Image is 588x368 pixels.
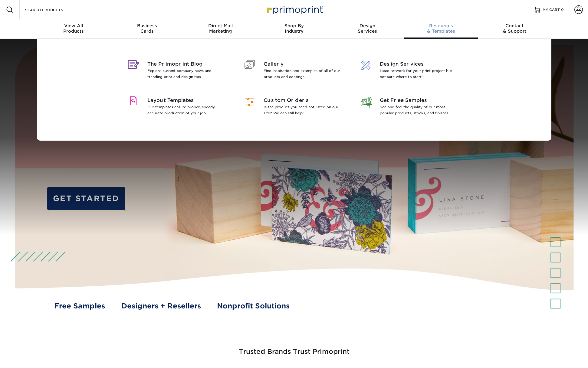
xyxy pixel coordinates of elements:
[357,53,464,90] a: Design Services Need artwork for your print project but not sure where to start?
[241,90,348,126] a: Custom Orders Is the product you need not listed on our site? We can still help!
[54,301,105,311] a: Free Samples
[357,90,464,126] a: Get Free Samples See and feel the quality of our most popular products, stocks, and finishes.
[561,8,564,12] span: 0
[184,23,257,34] div: Marketing
[331,19,404,39] a: DesignServices
[37,19,110,39] a: View AllProducts
[264,97,342,104] span: Custom Orders
[264,60,342,68] span: Gallery
[110,23,184,28] span: Business
[184,19,257,39] a: Direct MailMarketing
[331,23,404,34] div: Services
[257,23,331,34] div: Industry
[404,19,478,39] a: Resources& Templates
[404,23,478,28] span: Resources
[124,90,232,126] a: Layout Templates Our templates ensure proper, speedy, accurate production of your job.
[25,6,84,13] input: SEARCH PRODUCTS.....
[543,7,560,12] span: MY CART
[217,301,290,311] a: Nonprofit Solutions
[380,97,458,104] span: Get Free Samples
[478,23,551,28] span: Contact
[37,23,110,34] div: Products
[147,97,226,104] span: Layout Templates
[147,60,226,68] span: The Primoprint Blog
[478,19,551,39] a: Contact& Support
[110,23,184,34] div: Cards
[257,23,331,28] span: Shop By
[380,60,458,68] span: Design Services
[124,53,232,90] a: The Primoprint Blog Explore current company news and trending print and design tips.
[264,68,342,80] p: Find inspiration and examples of all of our products and coatings.
[184,23,257,28] span: Direct Mail
[147,68,226,80] p: Explore current company news and trending print and design tips.
[110,19,184,39] a: BusinessCards
[404,23,478,34] div: & Templates
[257,19,331,39] a: Shop ByIndustry
[380,68,458,80] p: Need artwork for your print project but not sure where to start?
[478,23,551,34] div: & Support
[37,23,110,28] span: View All
[264,104,342,116] p: Is the product you need not listed on our site? We can still help!
[264,3,324,16] img: Primoprint
[117,333,471,363] h3: Trusted Brands Trust Primoprint
[147,104,226,116] p: Our templates ensure proper, speedy, accurate production of your job.
[380,104,458,116] p: See and feel the quality of our most popular products, stocks, and finishes.
[121,301,201,311] a: Designers + Resellers
[241,53,348,90] a: Gallery Find inspiration and examples of all of our products and coatings.
[331,23,404,28] span: Design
